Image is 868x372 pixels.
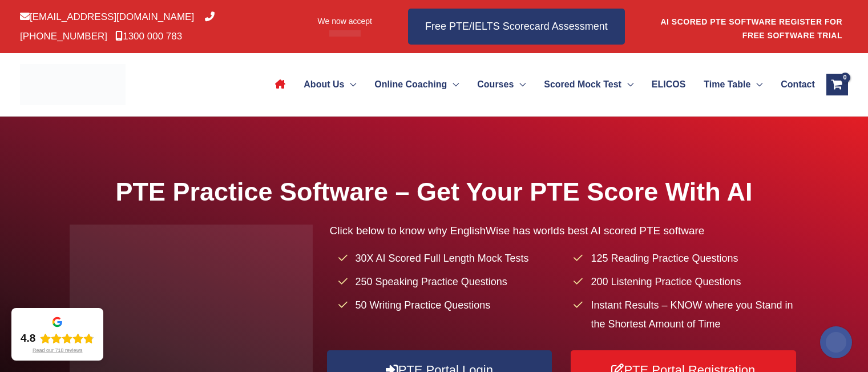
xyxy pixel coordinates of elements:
span: Menu Toggle [750,65,762,105]
h1: PTE Practice Software – Get Your PTE Score With AI [70,174,799,210]
nav: Site Navigation: Main Menu [266,65,814,105]
a: Contact [772,65,814,105]
a: Time TableMenu Toggle [695,65,772,105]
a: View Shopping Cart, empty [826,74,848,95]
span: We now accept [318,15,372,27]
a: Free PTE/IELTS Scorecard Assessment [408,9,625,45]
div: Rating: 4.8 out of 5 [21,331,94,345]
span: ELICOS [652,65,686,105]
span: About Us [304,65,344,105]
img: svg+xml;base64,PHN2ZyB4bWxucz0iaHR0cDovL3d3dy53My5vcmcvMjAwMC9zdmciIHdpZHRoPSIyMDAiIGhlaWdodD0iMj... [820,326,852,358]
a: [EMAIL_ADDRESS][DOMAIN_NAME] [20,11,194,22]
li: 50 Writing Practice Questions [338,296,563,315]
span: Online Coaching [374,65,447,105]
span: Time Table [704,65,750,105]
a: AI SCORED PTE SOFTWARE REGISTER FOR FREE SOFTWARE TRIAL [660,17,842,40]
a: CoursesMenu Toggle [468,65,535,105]
li: 200 Listening Practice Questions [574,273,798,291]
a: Scored Mock TestMenu Toggle [535,65,643,105]
span: Contact [781,65,815,105]
a: About UsMenu Toggle [294,65,365,105]
a: ELICOS [643,65,695,105]
span: Menu Toggle [621,65,633,105]
li: 250 Speaking Practice Questions [338,273,563,291]
span: Menu Toggle [514,65,526,105]
div: 4.8 [21,331,35,345]
li: 125 Reading Practice Questions [574,249,798,268]
img: Afterpay-Logo [329,30,361,37]
span: Courses [477,65,514,105]
a: [PHONE_NUMBER] [20,11,215,41]
aside: Header Widget 1 [660,8,848,45]
li: 30X AI Scored Full Length Mock Tests [338,249,563,268]
li: Instant Results – KNOW where you Stand in the Shortest Amount of Time [574,296,798,334]
span: Menu Toggle [447,65,459,105]
a: Online CoachingMenu Toggle [365,65,468,105]
p: Click below to know why EnglishWise has worlds best AI scored PTE software [330,221,799,240]
a: 1300 000 783 [115,31,182,42]
div: Read our 718 reviews [33,347,83,354]
span: Menu Toggle [344,65,356,105]
span: Scored Mock Test [544,65,621,105]
img: cropped-ew-logo [20,64,126,105]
